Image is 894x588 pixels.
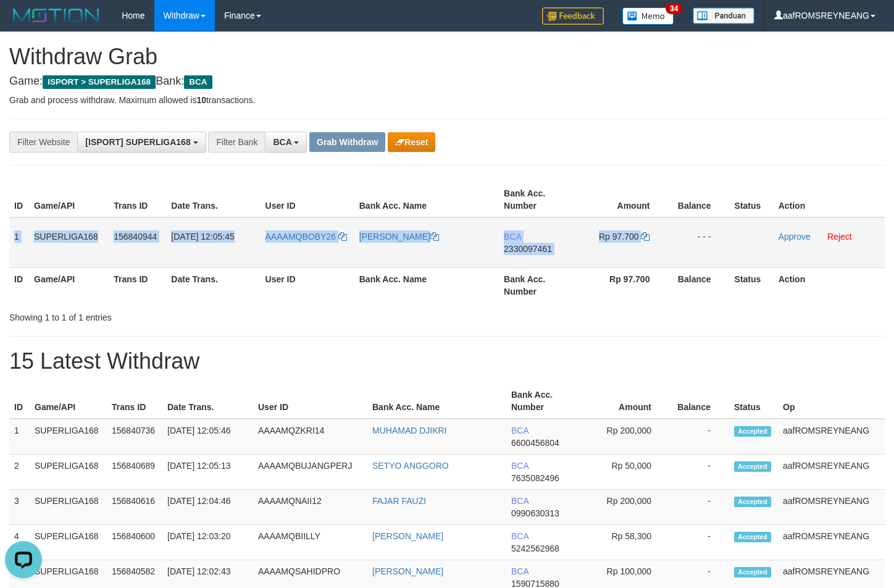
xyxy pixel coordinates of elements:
[253,384,367,419] th: User ID
[253,490,367,525] td: AAAAMQNAII12
[372,566,443,576] a: [PERSON_NAME]
[107,525,162,560] td: 156840600
[778,525,885,560] td: aafROMSREYNEANG
[261,267,354,303] th: User ID
[599,232,639,241] span: Rp 97.700
[542,7,604,25] img: Feedback.jpg
[261,182,354,217] th: User ID
[511,508,559,518] span: Copy 0990630313 to clipboard
[576,267,668,303] th: Rp 97.700
[730,267,774,303] th: Status
[670,419,729,455] td: -
[511,531,528,541] span: BCA
[778,419,885,455] td: aafROMSREYNEANG
[109,267,166,303] th: Trans ID
[581,419,670,455] td: Rp 200,000
[504,232,521,241] span: BCA
[166,182,260,217] th: Date Trans.
[162,455,253,490] td: [DATE] 12:05:13
[730,182,774,217] th: Status
[30,384,107,419] th: Game/API
[43,75,156,89] span: ISPORT > SUPERLIGA168
[511,438,559,448] span: Copy 6600456804 to clipboard
[9,217,29,268] td: 1
[265,132,307,153] button: BCA
[30,490,107,525] td: SUPERLIGA168
[29,182,109,217] th: Game/API
[670,490,729,525] td: -
[29,217,109,268] td: SUPERLIGA168
[9,306,363,324] div: Showing 1 to 1 of 1 entries
[511,566,528,576] span: BCA
[729,384,778,419] th: Status
[265,232,347,241] a: AAAAMQBOBY26
[9,182,29,217] th: ID
[107,384,162,419] th: Trans ID
[827,232,852,241] a: Reject
[774,182,885,217] th: Action
[77,132,206,153] button: [ISPORT] SUPERLIGA168
[372,531,443,541] a: [PERSON_NAME]
[778,455,885,490] td: aafROMSREYNEANG
[162,419,253,455] td: [DATE] 12:05:46
[166,267,260,303] th: Date Trans.
[581,490,670,525] td: Rp 200,000
[511,496,528,506] span: BCA
[511,544,559,553] span: Copy 5242562968 to clipboard
[29,267,109,303] th: Game/API
[253,525,367,560] td: AAAAMQBIILLY
[184,75,212,89] span: BCA
[253,419,367,455] td: AAAAMQZKRI14
[774,267,885,303] th: Action
[30,419,107,455] td: SUPERLIGA168
[511,461,528,471] span: BCA
[9,525,30,560] td: 4
[511,473,559,483] span: Copy 7635082496 to clipboard
[273,137,291,147] span: BCA
[666,3,682,14] span: 34
[734,567,771,577] span: Accepted
[208,132,265,153] div: Filter Bank
[511,426,528,435] span: BCA
[107,455,162,490] td: 156840689
[734,497,771,507] span: Accepted
[354,182,499,217] th: Bank Acc. Name
[9,419,30,455] td: 1
[506,384,581,419] th: Bank Acc. Number
[670,384,729,419] th: Balance
[9,490,30,525] td: 3
[670,525,729,560] td: -
[693,7,754,24] img: panduan.png
[9,132,77,153] div: Filter Website
[581,384,670,419] th: Amount
[265,232,336,241] span: AAAAMQBOBY26
[372,496,426,506] a: FAJAR FAUZI
[162,490,253,525] td: [DATE] 12:04:46
[171,232,234,241] span: [DATE] 12:05:45
[85,137,190,147] span: [ISPORT] SUPERLIGA168
[668,217,729,268] td: - - -
[668,267,729,303] th: Balance
[9,455,30,490] td: 2
[372,426,447,435] a: MUHAMAD DJIKRI
[9,6,103,25] img: MOTION_logo.png
[9,44,885,69] h1: Withdraw Grab
[162,525,253,560] td: [DATE] 12:03:20
[309,132,385,152] button: Grab Withdraw
[581,525,670,560] td: Rp 58,300
[622,7,674,25] img: Button%20Memo.svg
[9,267,29,303] th: ID
[778,490,885,525] td: aafROMSREYNEANG
[734,532,771,542] span: Accepted
[114,232,157,241] span: 156840944
[9,384,30,419] th: ID
[5,5,42,42] button: Open LiveChat chat widget
[253,455,367,490] td: AAAAMQBUJANGPERJ
[372,461,449,471] a: SETYO ANGGORO
[641,232,650,241] a: Copy 97700 to clipboard
[670,455,729,490] td: -
[499,182,576,217] th: Bank Acc. Number
[668,182,729,217] th: Balance
[109,182,166,217] th: Trans ID
[778,384,885,419] th: Op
